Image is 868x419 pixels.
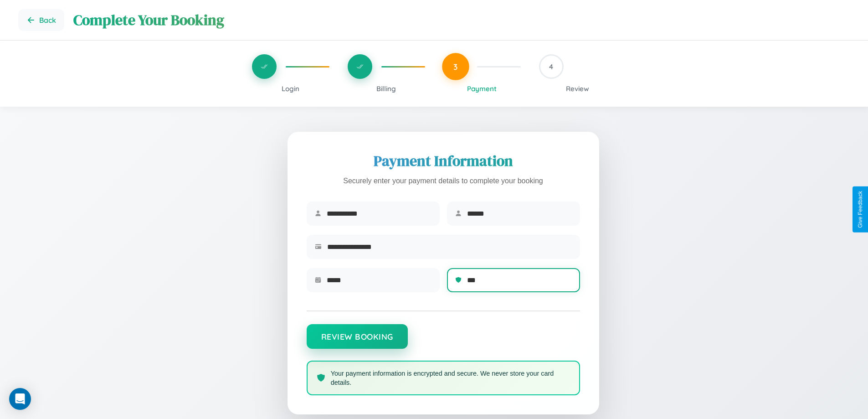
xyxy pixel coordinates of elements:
span: 3 [453,62,458,72]
span: Billing [376,84,396,93]
p: Your payment information is encrypted and secure. We never store your card details. [331,369,570,387]
span: Review [566,84,589,93]
button: Go back [18,9,64,31]
h1: Complete Your Booking [73,10,850,30]
div: Open Intercom Messenger [9,388,31,410]
span: 4 [549,62,553,71]
p: Securely enter your payment details to complete your booking [307,175,580,188]
h2: Payment Information [307,151,580,171]
span: Payment [467,84,497,93]
span: Login [282,84,299,93]
div: Give Feedback [857,191,863,228]
button: Review Booking [307,324,408,349]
